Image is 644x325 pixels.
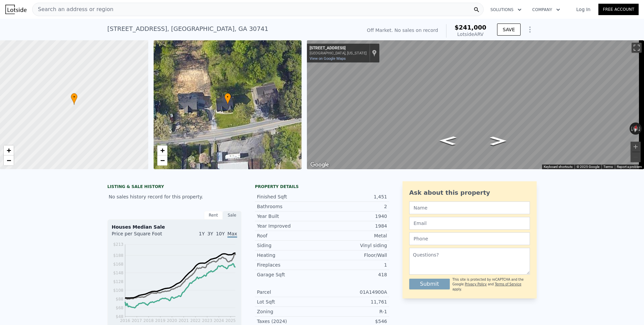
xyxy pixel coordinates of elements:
span: 1Y [199,231,205,236]
path: Go East, Lakeview Dr [483,135,514,147]
button: Zoom out [631,152,641,162]
div: Finished Sqft [257,193,322,200]
a: Terms of Service [495,282,521,286]
tspan: $213 [113,242,123,247]
div: 1,451 [322,193,387,200]
div: Map [307,40,644,169]
div: Garage Sqft [257,271,322,278]
tspan: 2021 [178,318,189,323]
div: Floor/Wall [322,252,387,259]
a: Open this area in Google Maps (opens a new window) [309,160,331,169]
input: Name [409,201,530,214]
div: This site is protected by reCAPTCHA and the Google and apply. [452,277,530,292]
div: • [71,93,77,105]
div: Year Improved [257,223,322,229]
span: 3Y [207,231,213,236]
tspan: $108 [113,288,123,293]
div: 418 [322,271,387,278]
button: Rotate clockwise [638,123,642,135]
div: Zoning [257,308,322,315]
button: Keyboard shortcuts [544,165,573,169]
div: 2 [322,203,387,210]
tspan: 2022 [190,318,201,323]
div: 1940 [322,213,387,220]
a: Zoom in [4,145,14,155]
tspan: $88 [116,297,123,301]
span: − [7,156,11,165]
div: Vinyl siding [322,242,387,249]
button: Show Options [523,23,537,36]
div: Property details [255,184,389,189]
tspan: $168 [113,262,123,267]
div: Houses Median Sale [112,224,237,230]
a: View on Google Maps [310,56,346,61]
div: Metal [322,232,387,239]
span: • [71,94,77,100]
span: 10Y [216,231,225,236]
div: Fireplaces [257,262,322,268]
a: Log In [568,6,598,13]
div: Price per Square Foot [112,230,174,241]
img: Google [309,160,331,169]
span: + [7,146,11,154]
div: Street View [307,40,644,169]
div: [GEOGRAPHIC_DATA], [US_STATE] [310,51,367,55]
div: Sale [223,211,241,220]
tspan: 2016 [120,318,130,323]
tspan: 2019 [155,318,166,323]
tspan: 2024 [214,318,224,323]
div: $546 [322,318,387,325]
tspan: 2017 [132,318,142,323]
button: Submit [409,279,450,289]
path: Go West, Lakeview Dr [432,134,464,147]
span: Max [227,231,237,238]
button: Zoom in [631,142,641,152]
input: Email [409,217,530,230]
div: Lotside ARV [454,31,486,38]
a: Zoom out [4,155,14,166]
button: Reset the view [632,122,639,135]
button: SAVE [497,24,521,36]
img: Lotside [5,5,26,14]
button: Rotate counterclockwise [630,123,633,135]
span: − [160,156,164,165]
div: Off Market. No sales on record [367,27,438,34]
a: Zoom out [157,155,167,166]
tspan: 2025 [225,318,236,323]
tspan: 2018 [144,318,154,323]
div: 1984 [322,223,387,229]
span: Search an address or region [33,5,113,13]
tspan: $188 [113,253,123,258]
div: 11,761 [322,298,387,305]
div: • [224,93,231,105]
tspan: $48 [116,314,123,319]
div: Taxes (2024) [257,318,322,325]
a: Report a problem [617,165,642,169]
div: [STREET_ADDRESS] , [GEOGRAPHIC_DATA] , GA 30741 [107,24,268,34]
a: Show location on map [372,49,377,57]
tspan: $148 [113,271,123,275]
div: Ask about this property [409,188,530,197]
tspan: 2020 [167,318,177,323]
a: Terms (opens in new tab) [603,165,613,169]
div: 1 [322,262,387,268]
button: Solutions [485,4,527,16]
div: Bathrooms [257,203,322,210]
span: © 2025 Google [577,165,599,169]
div: Lot Sqft [257,298,322,305]
tspan: 2023 [202,318,212,323]
input: Phone [409,232,530,245]
span: + [160,146,164,154]
button: Company [527,4,566,16]
a: Free Account [598,4,639,15]
tspan: $128 [113,279,123,284]
div: Parcel [257,289,322,295]
a: Zoom in [157,145,167,155]
a: Privacy Policy [465,282,487,286]
div: Rent [204,211,223,220]
span: • [224,94,231,100]
div: R-1 [322,308,387,315]
div: LISTING & SALE HISTORY [107,184,241,191]
div: [STREET_ADDRESS] [310,46,367,51]
div: Year Built [257,213,322,220]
